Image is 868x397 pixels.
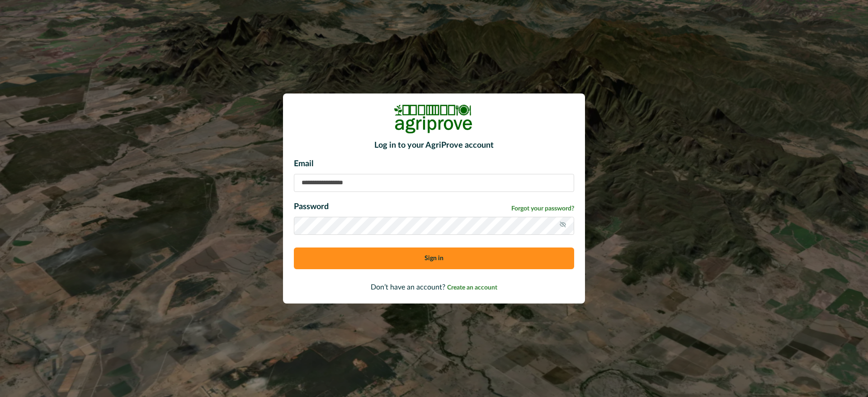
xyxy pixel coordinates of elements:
[447,285,497,291] span: Create an account
[447,284,497,291] a: Create an account
[294,158,574,170] p: Email
[294,282,574,293] p: Don’t have an account?
[294,201,329,213] p: Password
[294,141,574,151] h2: Log in to your AgriProve account
[294,248,574,269] button: Sign in
[511,204,574,214] a: Forgot your password?
[393,104,475,134] img: Logo Image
